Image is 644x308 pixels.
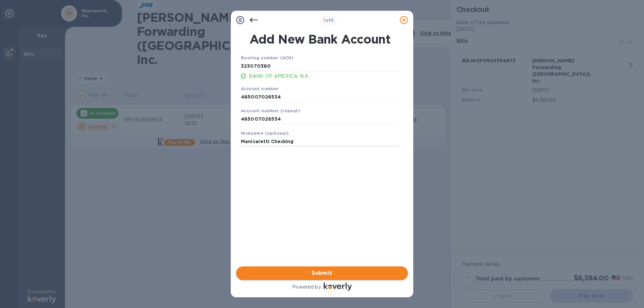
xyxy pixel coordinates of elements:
[324,283,352,291] img: Logo
[241,86,279,91] b: Account number
[241,114,399,124] input: Enter account number
[249,73,399,80] p: BANK OF AMERICA, N.A.
[241,61,399,71] input: Enter routing number
[241,137,399,147] input: Enter nickname
[236,266,408,280] button: Submit
[241,269,402,277] span: Submit
[237,32,403,46] h1: Add New Bank Account
[324,18,334,23] b: of 3
[241,92,399,102] input: Enter account number
[241,108,300,113] b: Account number (repeat)
[241,131,289,136] b: Nickname (optional)
[241,55,293,60] b: Routing number (ACH)
[324,18,325,23] span: 1
[292,284,321,291] p: Powered by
